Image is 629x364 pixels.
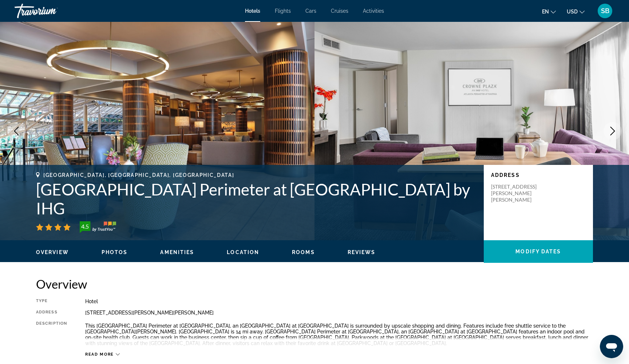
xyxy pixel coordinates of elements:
a: Flights [275,8,291,14]
a: Activities [363,8,384,14]
span: Amenities [160,249,194,255]
iframe: Button to launch messaging window [600,335,623,358]
p: [STREET_ADDRESS][PERSON_NAME][PERSON_NAME] [491,183,549,203]
div: Hotel [85,298,593,304]
button: Read more [85,352,120,357]
span: USD [567,9,578,15]
span: [GEOGRAPHIC_DATA], [GEOGRAPHIC_DATA], [GEOGRAPHIC_DATA] [43,172,234,178]
button: Previous image [7,122,25,140]
button: User Menu [596,3,614,19]
span: Photos [102,249,128,255]
button: Amenities [160,249,194,256]
button: Reviews [348,249,376,256]
button: Modify Dates [484,240,593,263]
button: Change currency [567,6,585,17]
h1: [GEOGRAPHIC_DATA] Perimeter at [GEOGRAPHIC_DATA] by IHG [36,180,476,218]
span: Read more [85,352,114,357]
span: SB [601,7,609,15]
a: Cruises [331,8,348,14]
a: Hotels [245,8,260,14]
span: Overview [36,249,69,255]
a: Cars [305,8,316,14]
h2: Overview [36,277,593,291]
button: Change language [542,6,556,17]
span: Reviews [348,249,376,255]
button: Rooms [292,249,315,256]
div: Type [36,298,67,304]
a: Travorium [15,1,87,20]
button: Next image [604,122,622,140]
span: en [542,9,549,15]
button: Photos [102,249,128,256]
p: Address [491,172,586,178]
div: [STREET_ADDRESS][PERSON_NAME][PERSON_NAME] [85,310,593,316]
span: Rooms [292,249,315,255]
img: TrustYou guest rating badge [80,221,116,233]
div: Description [36,321,67,348]
p: This [GEOGRAPHIC_DATA] Perimeter at [GEOGRAPHIC_DATA], an [GEOGRAPHIC_DATA] at [GEOGRAPHIC_DATA] ... [85,323,593,346]
button: Location [227,249,259,256]
button: Overview [36,249,69,256]
div: Address [36,310,67,316]
span: Modify Dates [515,249,561,254]
div: 4.5 [78,222,92,231]
span: Location [227,249,259,255]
